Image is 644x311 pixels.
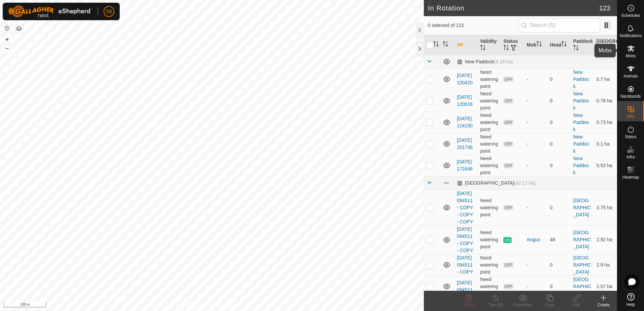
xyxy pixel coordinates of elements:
[536,302,563,308] div: Copy
[503,76,514,82] span: OFF
[625,135,636,139] span: Status
[623,74,638,78] span: Animals
[527,97,545,104] div: -
[477,35,501,55] th: Validity
[503,237,511,243] span: ON
[527,236,545,243] div: Angus
[617,290,644,309] a: Help
[573,69,589,89] a: New Paddock
[457,59,513,65] div: New Paddock
[594,276,617,297] td: 1.57 ha
[457,73,473,85] a: [DATE] 120420
[626,303,635,307] span: Help
[563,302,590,308] div: Edit
[594,68,617,90] td: 0.7 ha
[503,205,514,211] span: OFF
[527,162,545,169] div: -
[3,35,11,43] button: +
[503,163,514,168] span: OFF
[457,280,473,292] a: [DATE] 094511
[547,225,570,254] td: 48
[463,303,475,307] span: Delete
[547,112,570,133] td: 0
[480,46,486,51] p-sorticon: Activate to sort
[218,302,238,308] a: Contact Us
[547,155,570,176] td: 0
[527,261,545,269] div: -
[524,35,547,55] th: Mob
[573,134,589,154] a: New Paddock
[3,44,11,52] button: –
[547,90,570,112] td: 0
[477,225,501,254] td: Need watering point
[527,119,545,126] div: -
[599,3,610,13] span: 123
[594,112,617,133] td: 0.73 ha
[443,42,448,48] p-sorticon: Activate to sort
[547,68,570,90] td: 0
[509,302,536,308] div: Show/Hide
[527,141,545,148] div: -
[477,90,501,112] td: Need watering point
[503,141,514,147] span: OFF
[457,226,473,253] a: [DATE] 094511 - COPY - COPY
[594,35,617,55] th: [GEOGRAPHIC_DATA] Area
[8,5,92,18] img: Gallagher Logo
[457,137,473,150] a: [DATE] 201746
[594,155,617,176] td: 0.53 ha
[607,46,612,51] p-sorticon: Activate to sort
[573,255,591,275] a: [GEOGRAPHIC_DATA]
[428,4,599,12] h2: In Rotation
[547,276,570,297] td: 0
[457,116,473,128] a: [DATE] 114150
[477,190,501,225] td: Need watering point
[3,24,11,32] button: Reset Map
[594,90,617,112] td: 0.78 ha
[503,46,509,51] p-sorticon: Activate to sort
[547,254,570,276] td: 0
[457,180,536,186] div: [GEOGRAPHIC_DATA]
[590,302,617,308] div: Create
[570,35,594,55] th: Paddock
[477,276,501,297] td: Need watering point
[547,190,570,225] td: 0
[621,13,640,18] span: Schedules
[503,284,514,289] span: OFF
[457,255,473,275] a: [DATE] 094511 - COPY
[620,94,641,98] span: Neckbands
[573,91,589,111] a: New Paddock
[594,133,617,155] td: 0.1 ha
[573,46,579,51] p-sorticon: Activate to sort
[519,18,600,32] input: Search (S)
[594,254,617,276] td: 2.9 ha
[477,133,501,155] td: Need watering point
[477,68,501,90] td: Need watering point
[573,156,589,175] a: New Paddock
[594,190,617,225] td: 3.75 ha
[494,59,513,64] span: (4.18 ha)
[626,155,635,159] span: Infra
[627,115,634,119] span: VPs
[573,230,591,249] a: [GEOGRAPHIC_DATA]
[547,35,570,55] th: Head
[503,120,514,125] span: OFF
[477,112,501,133] td: Need watering point
[482,302,509,308] div: Turn Off
[428,22,519,29] span: 0 selected of 123
[501,35,524,55] th: Status
[527,204,545,211] div: -
[503,262,514,268] span: OFF
[503,98,514,104] span: OFF
[536,42,542,48] p-sorticon: Activate to sort
[514,180,536,186] span: (42.17 ha)
[620,34,642,38] span: Notifications
[561,42,567,48] p-sorticon: Activate to sort
[626,54,636,58] span: Mobs
[433,42,439,48] p-sorticon: Activate to sort
[527,283,545,290] div: -
[457,159,473,172] a: [DATE] 172448
[185,302,210,308] a: Privacy Policy
[457,191,473,224] a: [DATE] 094511 - COPY - COPY - COPY
[573,113,589,132] a: New Paddock
[457,94,473,107] a: [DATE] 120016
